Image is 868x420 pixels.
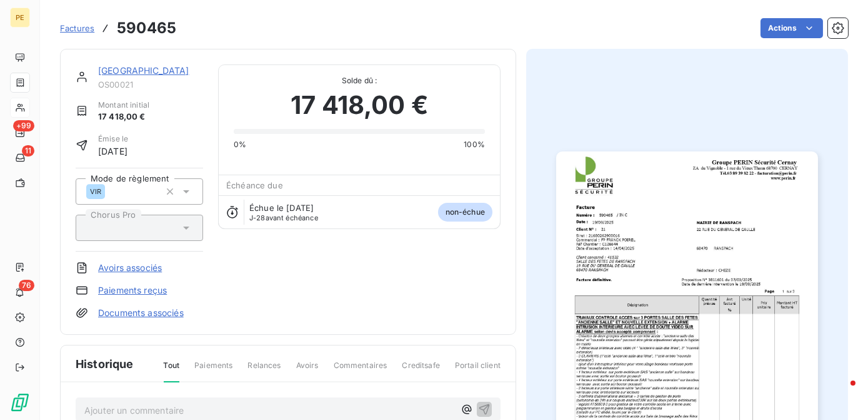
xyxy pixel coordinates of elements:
[98,145,128,158] span: [DATE]
[10,392,30,412] img: Logo LeanPay
[234,139,246,150] span: 0%
[98,262,162,274] a: Avoirs associés
[98,111,149,123] span: 17 418,00 €
[19,280,34,291] span: 76
[98,307,184,319] a: Documents associés
[98,133,128,145] span: Émise le
[247,360,281,381] span: Relances
[98,79,203,90] span: OS00021
[76,356,134,372] span: Historique
[98,100,149,111] span: Montant initial
[291,86,428,124] span: 17 418,00 €
[826,377,856,407] iframe: Intercom live chat
[90,188,101,195] span: VIR
[249,203,314,213] span: Échue le [DATE]
[761,18,823,38] button: Actions
[234,75,485,86] span: Solde dû :
[402,360,440,381] span: Creditsafe
[296,360,319,381] span: Avoirs
[249,213,266,222] span: J-28
[10,8,30,28] div: PE
[455,360,501,381] span: Portail client
[334,360,387,381] span: Commentaires
[464,139,485,150] span: 100%
[194,360,232,381] span: Paiements
[60,23,94,33] span: Factures
[60,22,94,34] a: Factures
[98,65,189,76] a: [GEOGRAPHIC_DATA]
[438,203,492,222] span: non-échue
[226,180,283,190] span: Échéance due
[22,145,34,156] span: 11
[164,360,180,382] span: Tout
[249,214,318,222] span: avant échéance
[117,17,176,39] h3: 590465
[13,120,34,131] span: +99
[98,284,167,297] a: Paiements reçus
